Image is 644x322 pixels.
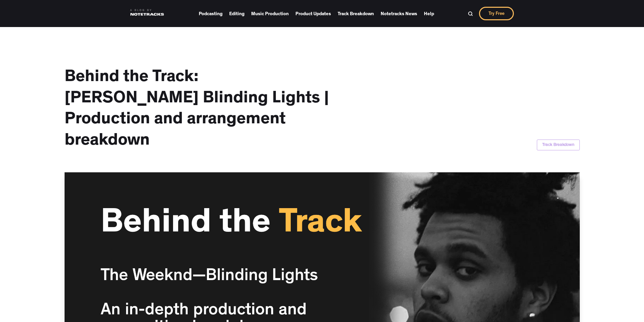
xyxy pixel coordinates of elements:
a: Product Updates [295,9,331,19]
a: Help [424,9,434,19]
a: Music Production [251,9,289,19]
img: Search Bar [468,11,473,16]
a: Podcasting [199,9,222,19]
h1: Behind the Track: [PERSON_NAME] Blinding Lights | Production and arrangement breakdown [65,68,335,152]
a: Try Free [479,7,514,20]
div: Track Breakdown [542,142,574,149]
a: Notetracks News [381,9,417,19]
a: Track Breakdown [537,140,580,150]
a: Editing [229,9,244,19]
a: Track Breakdown [338,9,374,19]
